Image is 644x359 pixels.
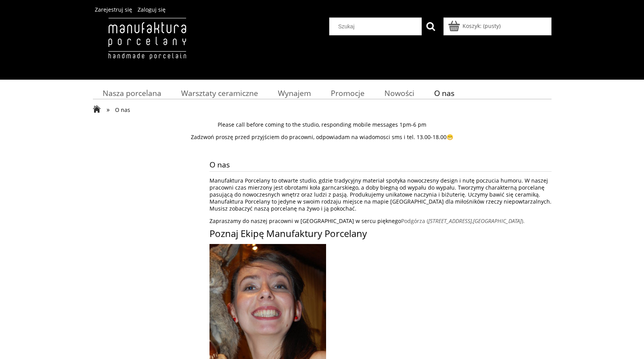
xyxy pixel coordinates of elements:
[374,85,424,101] a: Nowości
[171,85,268,101] a: Warsztaty ceramiczne
[424,85,464,101] a: O nas
[384,88,414,98] span: Nowości
[473,217,522,225] em: [GEOGRAPHIC_DATA]
[332,18,422,35] input: Szukaj w sklepie
[95,6,132,13] a: Zarejestruj się
[138,6,166,13] a: Zaloguj się
[181,88,258,98] span: Warsztaty ceramiczne
[209,158,552,171] span: O nas
[428,217,473,225] em: [STREET_ADDRESS],
[115,106,130,113] span: O nas
[422,17,440,35] button: Szukaj
[209,218,552,225] p: Zapraszamy do naszej pracowni w [GEOGRAPHIC_DATA] w sercu pięknego
[93,134,552,141] p: Zadzwoń proszę przed przyjściem do pracowni, odpowiadam na wiadomosci sms i tel. 13.00-18.00😁
[321,85,374,101] a: Promocje
[401,217,525,225] a: Podgórza ([STREET_ADDRESS],[GEOGRAPHIC_DATA]).
[93,85,171,101] a: Nasza porcelana
[93,17,201,76] img: Manufaktura Porcelany
[268,85,321,101] a: Wynajem
[449,22,501,30] a: Produkty w koszyku 0. Przejdź do koszyka
[434,88,454,98] span: O nas
[209,227,367,240] span: Poznaj Ekipę Manufaktury Porcelany
[106,105,110,114] span: »
[462,22,482,30] span: Koszyk:
[331,88,365,98] span: Promocje
[103,88,161,98] span: Nasza porcelana
[278,88,311,98] span: Wynajem
[209,177,552,212] p: Manufaktura Porcelany to otwarte studio, gdzie tradycyjny materiał spotyka nowoczesny design i nu...
[93,121,552,128] p: Please call before coming to the studio, responding mobile messages 1pm-6 pm
[483,22,501,30] b: (pusty)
